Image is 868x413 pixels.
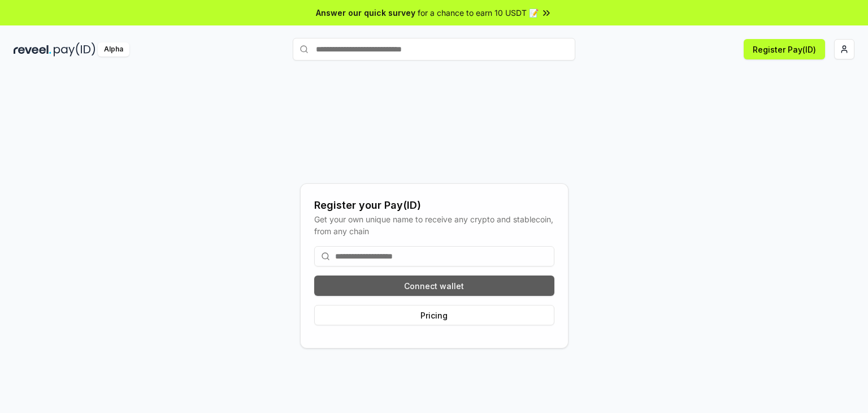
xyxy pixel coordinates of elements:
div: Register your Pay(ID) [314,197,554,213]
img: pay_id [54,42,96,57]
span: for a chance to earn 10 USDT 📝 [418,7,539,19]
button: Register Pay(ID) [744,39,825,59]
img: reveel_dark [14,42,51,57]
span: Answer our quick survey [316,7,415,19]
div: Alpha [98,42,129,57]
button: Connect wallet [314,276,554,296]
div: Get your own unique name to receive any crypto and stablecoin, from any chain [314,213,554,237]
button: Pricing [314,305,554,325]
